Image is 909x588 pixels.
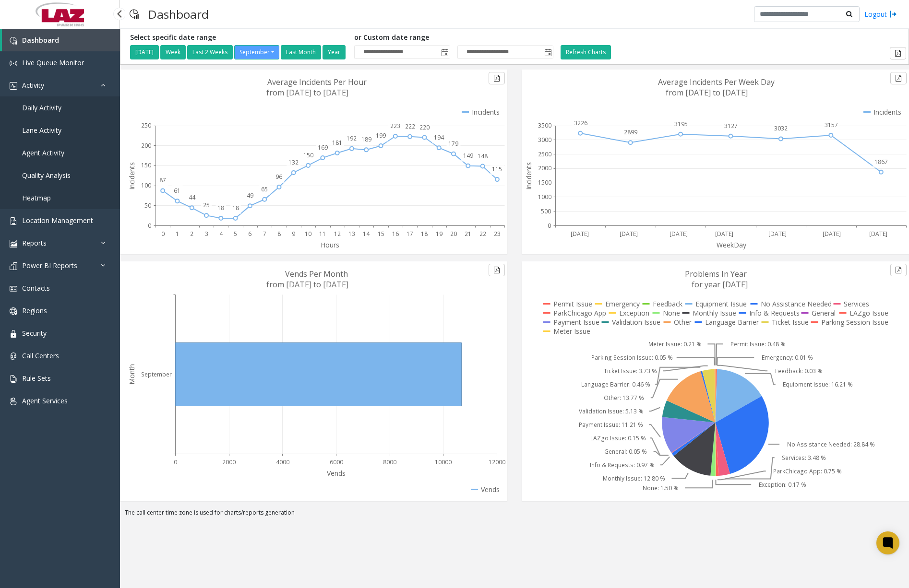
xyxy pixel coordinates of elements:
button: Export to pdf [890,72,907,84]
text: Language Barrier: 0.46 % [581,380,650,388]
img: 'icon' [10,375,17,383]
img: 'icon' [10,330,17,338]
h5: or Custom date range [354,34,553,42]
span: Location Management [22,216,93,225]
span: Heatmap [22,193,51,202]
img: 'icon' [10,59,17,67]
text: Incidents [127,162,136,190]
text: 50 [144,201,151,210]
text: from [DATE] to [DATE] [266,87,348,98]
text: from [DATE] to [DATE] [666,87,748,98]
text: Month [127,364,136,385]
text: 65 [261,185,268,193]
text: 2000 [222,458,236,466]
text: Exception: 0.17 % [759,481,806,489]
text: 149 [463,152,473,160]
text: Meter Issue: 0.21 % [648,340,702,348]
text: 100 [141,181,151,189]
text: 192 [347,134,357,142]
span: Power BI Reports [22,261,77,270]
text: 223 [390,122,400,130]
text: September [141,370,172,378]
text: 9 [292,230,295,238]
text: 25 [203,201,210,209]
text: Vends Per Month [285,269,348,279]
h5: Select specific date range [130,34,347,42]
text: Monthly Issue: 12.80 % [603,474,665,482]
text: 3127 [724,122,738,130]
text: 15 [378,230,384,238]
text: 0 [161,230,165,238]
text: ParkChicago App: 0.75 % [773,467,842,475]
button: Year [323,45,346,59]
text: 199 [376,131,386,140]
text: 61 [174,187,180,195]
text: 148 [478,152,488,160]
text: WeekDay [717,240,747,249]
text: 189 [361,135,371,143]
span: Toggle popup [542,46,553,59]
text: 500 [541,207,551,215]
img: logout [889,9,897,19]
text: LAZgo Issue: 0.15 % [590,434,646,442]
text: 150 [141,161,151,169]
text: 3 [205,230,208,238]
img: pageIcon [130,2,139,26]
text: 4 [219,230,223,238]
text: 5 [234,230,237,238]
text: [DATE] [869,230,887,238]
text: [DATE] [715,230,733,238]
img: 'icon' [10,353,17,360]
text: 16 [392,230,399,238]
text: Problems In Year [685,269,747,279]
div: The call center time zone is used for charts/reports generation [120,508,909,522]
text: 44 [189,193,196,201]
text: 0 [174,458,177,466]
text: [DATE] [620,230,638,238]
button: Export to pdf [489,264,505,276]
button: Last 2 Weeks [187,45,233,59]
text: 200 [141,141,151,150]
text: 1867 [874,158,888,166]
text: 96 [275,173,282,181]
h3: Dashboard [144,2,214,26]
text: 3195 [674,120,688,128]
text: 8000 [383,458,396,466]
text: Other: 13.77 % [604,394,644,402]
span: Agent Activity [22,148,64,157]
text: 0 [548,222,551,230]
span: Security [22,329,47,338]
span: Call Centers [22,351,59,360]
text: Ticket Issue: 3.73 % [604,367,657,375]
text: Feedback: 0.03 % [775,367,823,375]
text: 21 [465,230,471,238]
text: 1500 [538,178,551,187]
button: Week [160,45,186,59]
text: 150 [303,151,313,159]
text: None: 1.50 % [643,484,679,492]
text: 18 [217,204,224,212]
text: 2899 [624,128,637,136]
span: Lane Activity [22,126,61,135]
text: 169 [318,143,328,152]
text: 194 [434,133,444,141]
button: Export to pdf [890,264,907,276]
text: Vends [327,469,346,478]
text: 220 [419,123,430,131]
text: 2500 [538,150,551,158]
text: for year [DATE] [692,279,748,290]
img: 'icon' [10,285,17,293]
text: 19 [436,230,443,238]
text: 17 [407,230,413,238]
text: No Assistance Needed: 28.84 % [787,440,875,448]
span: Daily Activity [22,103,61,112]
text: Services: 3.48 % [782,454,826,462]
img: 'icon' [10,307,17,315]
text: 3500 [538,121,551,129]
a: Dashboard [2,29,120,51]
text: Emergency: 0.01 % [762,353,813,362]
text: 115 [492,165,502,173]
text: 18 [421,230,428,238]
text: 132 [288,158,299,166]
text: 1 [176,230,179,238]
